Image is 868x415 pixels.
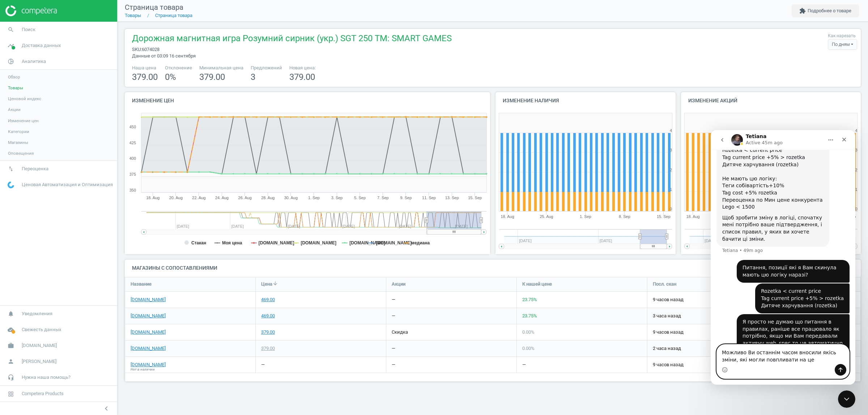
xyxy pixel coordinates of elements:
[522,297,537,302] span: 23.75 %
[129,188,136,192] text: 350
[22,26,35,33] span: Поиск
[686,214,699,219] tspan: 18. Aug
[580,214,591,219] tspan: 1. Sep
[132,65,158,71] span: Наша цена
[838,390,855,408] iframe: Intercom live chat
[6,153,139,184] div: Iryna says…
[132,53,196,59] span: Данные от 03:09 16 сентября
[102,404,111,413] i: chevron_left
[132,72,158,82] span: 379.00
[308,196,320,200] tspan: 1. Sep
[272,281,278,286] i: arrow_downward
[8,181,14,188] img: wGWNvw8QSZomAAAAABJRU5ErkJggg==
[653,361,772,368] span: 9 часов назад
[392,296,395,303] div: —
[792,4,859,17] button: extensionПодробнее о товаре
[131,345,166,352] a: [DOMAIN_NAME]
[828,39,857,50] div: По дням
[670,128,672,133] text: 4
[445,196,459,200] tspan: 13. Sep
[261,296,275,303] div: 469.00
[50,158,133,179] div: Rozetka < current price Tag current price +5% > rozetka Дитяче харчування (rozetka)
[97,404,115,413] button: chevron_left
[522,329,535,335] span: 0.00 %
[8,96,41,102] span: Ценовой индекс
[32,134,133,148] div: Питання, позиції які я Вам скинула мають цю логіку наразі?
[146,196,159,200] tspan: 18. Aug
[131,329,166,335] a: [DOMAIN_NAME]
[522,313,537,318] span: 23.75 %
[131,367,155,372] span: Нет в наличии
[855,128,857,133] text: 4
[349,240,385,245] tspan: [DOMAIN_NAME]
[129,141,136,145] text: 425
[4,307,18,321] i: notifications
[125,260,861,277] h4: Магазины с сопоставлениями
[8,107,21,112] span: Акции
[799,8,806,14] i: extension
[670,207,672,211] text: 0
[657,214,671,219] tspan: 15. Sep
[165,72,176,82] span: 0 %
[711,130,855,385] iframe: Intercom live chat
[22,42,61,49] span: Доставка данных
[4,23,18,37] i: search
[8,85,23,91] span: Товары
[165,65,192,71] span: Отклонение
[5,5,57,16] img: ajHJNr6hYgQAAAAASUVORK5CYII=
[8,140,28,145] span: Магазины
[125,3,183,12] span: Страница товара
[468,196,482,200] tspan: 15. Sep
[12,3,113,45] div: Мають цю логіку: Rozetka < current price Tag current price +5% > rozetka Дитяче харчування (rozet...
[22,311,52,317] span: Уведомления
[22,181,113,188] span: Ценовая Автоматизация и Оптимизация
[8,129,29,134] span: Категории
[169,196,183,200] tspan: 20. Aug
[261,345,275,352] div: 379.00
[22,358,56,365] span: [PERSON_NAME]
[619,214,630,219] tspan: 8. Sep
[124,234,136,245] button: Send a message…
[284,196,298,200] tspan: 30. Aug
[501,214,514,219] tspan: 18. Aug
[670,168,672,172] text: 2
[8,118,39,124] span: Изменение цен
[261,313,275,319] div: 469.00
[199,72,225,82] span: 379.00
[400,196,412,200] tspan: 9. Sep
[26,130,139,153] div: Питання, позиції які я Вам скинула мають цю логіку наразі?
[653,313,772,319] span: 3 часа назад
[855,148,857,152] text: 3
[261,281,272,287] span: Цена
[289,65,316,71] span: Новая цена:
[261,361,265,368] div: —
[199,65,243,71] span: Минимальная цена
[653,296,772,303] span: 9 часов назад
[11,237,17,243] button: Emoji picker
[32,188,133,259] div: Я просто не думаю що питання в правилах, раніше все працювало як потрібно, якщо ми Вам передавали...
[4,162,18,176] i: swap_vert
[4,55,18,68] i: pie_chart_outlined
[301,240,336,245] tspan: [DOMAIN_NAME]
[192,196,205,200] tspan: 22. Aug
[22,58,46,65] span: Аналитика
[125,92,490,109] h4: Изменение цен
[670,187,672,192] text: 1
[22,374,71,381] span: Нужна наша помощь?
[222,240,242,245] tspan: Моя цена
[125,13,141,18] a: Товары
[191,240,206,245] tspan: Стакан
[522,361,526,368] div: —
[289,72,315,82] span: 379.00
[422,196,436,200] tspan: 11. Sep
[354,196,366,200] tspan: 5. Sep
[522,281,552,287] span: К нашей цене
[4,371,18,384] i: headset_mic
[44,153,139,183] div: Rozetka < current priceTag current price +5% > rozetkaДитяче харчування (rozetka)
[6,214,139,234] textarea: Message…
